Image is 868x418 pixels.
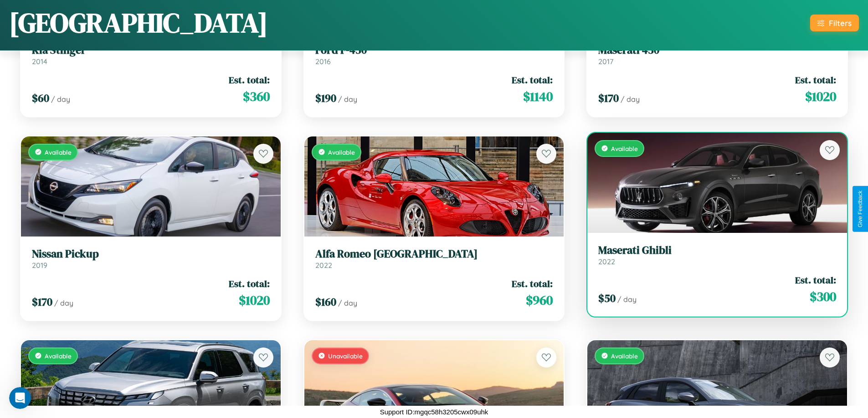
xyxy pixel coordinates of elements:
span: Est. total: [795,273,836,287]
h3: Ford F-450 [315,44,553,57]
span: $ 60 [32,91,49,106]
h3: Nissan Pickup [32,247,270,261]
span: $ 170 [598,91,619,106]
a: Maserati 4302017 [598,44,836,66]
span: 2016 [315,57,331,66]
iframe: Intercom live chat [9,387,31,409]
span: Available [45,352,72,360]
span: Est. total: [512,277,553,290]
span: $ 190 [315,91,336,106]
span: / day [54,298,73,307]
span: Available [45,148,72,156]
a: Kia Stinger2014 [32,44,270,66]
span: 2019 [32,261,47,270]
h3: Kia Stinger [32,44,270,57]
span: / day [621,95,640,104]
span: Available [611,352,638,360]
span: / day [338,298,357,307]
span: $ 50 [598,291,616,306]
span: Est. total: [229,277,270,290]
h3: Maserati 430 [598,44,836,57]
span: Est. total: [795,73,836,86]
span: $ 1140 [523,87,553,106]
span: $ 170 [32,294,52,309]
div: Give Feedback [857,191,863,227]
span: $ 960 [526,291,553,309]
h3: Alfa Romeo [GEOGRAPHIC_DATA] [315,247,553,261]
div: Filters [829,18,852,28]
span: $ 1020 [239,291,270,309]
span: 2022 [315,261,332,270]
span: $ 160 [315,294,336,309]
h3: Maserati Ghibli [598,244,836,257]
span: $ 1020 [805,87,836,106]
h1: [GEOGRAPHIC_DATA] [9,4,268,41]
span: Unavailable [328,352,363,360]
span: / day [51,95,70,104]
span: 2022 [598,257,615,266]
button: Filters [810,15,859,31]
span: Est. total: [512,73,553,86]
span: $ 360 [243,87,270,106]
p: Support ID: mgqc58h3205cwx09uhk [380,406,488,418]
span: Available [611,145,638,152]
span: 2017 [598,57,613,66]
a: Nissan Pickup2019 [32,247,270,270]
a: Maserati Ghibli2022 [598,244,836,266]
span: / day [617,295,637,304]
span: 2014 [32,57,47,66]
a: Alfa Romeo [GEOGRAPHIC_DATA]2022 [315,247,553,270]
span: / day [338,95,357,104]
span: Est. total: [229,73,270,86]
span: Available [328,148,355,156]
span: $ 300 [810,287,836,306]
a: Ford F-4502016 [315,44,553,66]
